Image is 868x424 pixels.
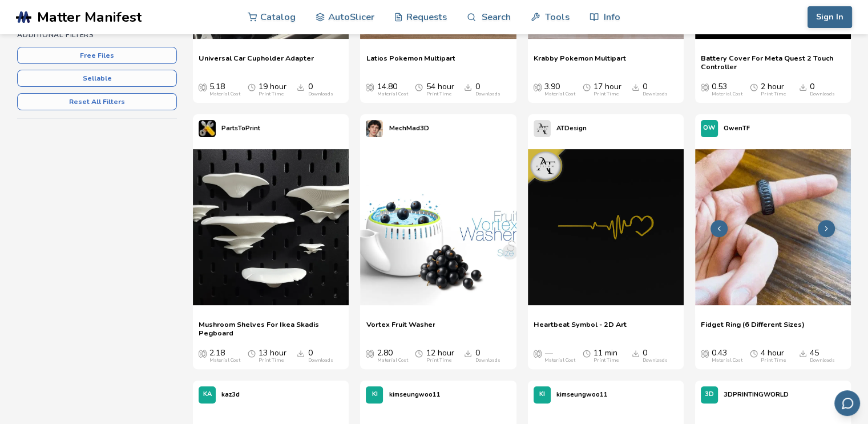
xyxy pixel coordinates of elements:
span: 3D [705,391,714,398]
span: Downloads [632,349,640,358]
img: MechMad3D's profile [366,120,383,137]
div: Downloads [475,358,500,363]
div: Downloads [475,91,500,97]
div: Print Time [426,91,451,97]
span: KI [372,391,377,398]
div: 2.18 [209,349,240,363]
button: Sellable [17,70,177,87]
div: Print Time [426,358,451,363]
div: 14.80 [377,82,407,97]
div: 54 hour [426,82,454,97]
span: Downloads [464,349,472,358]
span: Downloads [464,82,472,91]
div: 2 hour [761,82,786,97]
span: Average Print Time [583,82,591,91]
div: 0 [308,82,333,97]
span: Average Print Time [583,349,591,358]
div: Material Cost [209,91,240,97]
div: 0.53 [712,82,742,97]
p: ATDesign [556,122,587,134]
div: 12 hour [426,349,454,363]
span: Average Print Time [750,82,758,91]
img: ATDesign's profile [534,120,551,137]
div: 11 min [594,349,619,363]
div: Print Time [594,358,619,363]
span: Latios Pokemon Multipart [366,54,455,71]
div: 0 [308,349,333,363]
a: MechMad3D's profileMechMad3D [360,114,434,143]
span: Average Cost [366,82,374,91]
div: Material Cost [544,358,575,363]
div: Downloads [810,91,835,97]
div: Material Cost [377,91,407,97]
div: 0 [475,349,500,363]
h4: Additional Filters [17,31,177,39]
a: Universal Car Cupholder Adapter [199,54,314,71]
img: PartsToPrint's profile [199,120,216,137]
div: Material Cost [377,358,407,363]
button: Reset All Filters [17,93,177,110]
span: Matter Manifest [37,9,142,25]
span: KI [539,391,545,398]
div: 19 hour [259,82,286,97]
span: Downloads [297,349,305,358]
span: Average Cost [701,349,709,358]
div: Material Cost [209,358,240,363]
p: PartsToPrint [221,122,260,134]
span: Heartbeat Symbol - 2D Art [534,320,627,337]
div: Material Cost [544,91,575,97]
span: Average Print Time [248,82,256,91]
a: Mushroom Shelves For Ikea Skadis Pegboard [199,320,343,337]
div: 3.90 [544,82,575,97]
div: 2.80 [377,349,407,363]
p: 3DPRINTINGWORLD [724,389,789,401]
div: Downloads [308,358,333,363]
span: Average Print Time [750,349,758,358]
div: 0.43 [712,349,742,363]
div: Downloads [643,91,668,97]
a: Krabby Pokemon Multipart [534,54,626,71]
span: OW [703,125,715,132]
div: Downloads [810,358,835,363]
span: Average Cost [199,82,207,91]
span: Average Print Time [415,349,423,358]
span: Downloads [632,82,640,91]
div: Print Time [594,91,619,97]
span: Downloads [799,82,807,91]
div: 17 hour [594,82,621,97]
span: Downloads [799,349,807,358]
button: Free Files [17,47,177,64]
a: Fidget Ring (6 Different Sizes) [701,320,805,337]
span: Average Print Time [415,82,423,91]
span: Average Print Time [248,349,256,358]
span: Average Cost [534,349,542,358]
div: 0 [643,349,668,363]
a: Battery Cover For Meta Quest 2 Touch Controller [701,54,845,71]
div: Material Cost [712,91,742,97]
div: 13 hour [259,349,286,363]
div: Print Time [761,91,786,97]
p: kimseungwoo11 [389,389,440,401]
span: Average Cost [199,349,207,358]
span: Vortex Fruit Washer [366,320,435,337]
p: OwenTF [724,122,750,134]
div: 45 [810,349,835,363]
div: Print Time [259,91,284,97]
div: 5.18 [209,82,240,97]
div: Print Time [259,358,284,363]
a: ATDesign's profileATDesign [528,114,592,143]
div: 0 [475,82,500,97]
div: 0 [643,82,668,97]
a: PartsToPrint's profilePartsToPrint [193,114,266,143]
p: kimseungwoo11 [556,389,608,401]
span: Average Cost [534,82,542,91]
span: Downloads [297,82,305,91]
span: KA [203,391,212,398]
div: Material Cost [712,358,742,363]
div: 0 [810,82,835,97]
span: Average Cost [701,82,709,91]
